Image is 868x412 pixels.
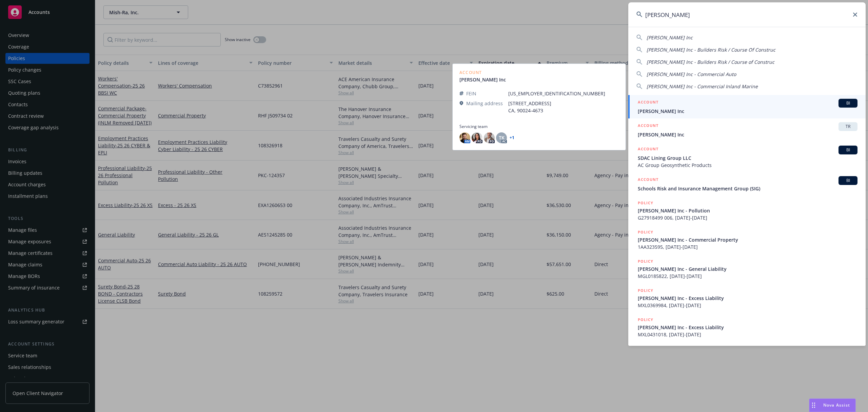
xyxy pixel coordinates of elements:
[647,59,774,65] span: [PERSON_NAME] Inc - Builders Risk / Course of Construc
[638,258,653,265] h5: POLICY
[628,2,866,27] input: Search...
[841,100,855,106] span: BI
[823,402,850,408] span: Nova Assist
[647,34,693,41] span: [PERSON_NAME] Inc
[647,46,775,53] span: [PERSON_NAME] Inc - Builders Risk / Course Of Construc
[628,313,866,342] a: POLICY[PERSON_NAME] Inc - Excess LiabilityMXL0431018, [DATE]-[DATE]
[809,398,856,412] button: Nova Assist
[638,200,653,206] h5: POLICY
[647,83,758,90] span: [PERSON_NAME] Inc - Commercial Inland Marine
[628,196,866,225] a: POLICY[PERSON_NAME] Inc - PollutionG27918499 006, [DATE]-[DATE]
[628,95,866,118] a: ACCOUNTBI[PERSON_NAME] Inc
[638,324,857,331] span: [PERSON_NAME] Inc - Excess Liability
[628,225,866,254] a: POLICY[PERSON_NAME] Inc - Commercial Property1AA323595, [DATE]-[DATE]
[638,236,857,243] span: [PERSON_NAME] Inc - Commercial Property
[638,146,658,154] h5: ACCOUNT
[638,295,857,302] span: [PERSON_NAME] Inc - Excess Liability
[638,302,857,309] span: MXL0369984, [DATE]-[DATE]
[841,124,855,130] span: TR
[638,207,857,214] span: [PERSON_NAME] Inc - Pollution
[628,142,866,172] a: ACCOUNTBISDAC Lining Group LLCAC Group Geosynthetic Products
[638,265,857,273] span: [PERSON_NAME] Inc - General Liability
[647,71,736,77] span: [PERSON_NAME] Inc - Commercial Auto
[638,273,857,280] span: MGL0185822, [DATE]-[DATE]
[638,154,857,162] span: SDAC Lining Group LLC
[628,254,866,283] a: POLICY[PERSON_NAME] Inc - General LiabilityMGL0185822, [DATE]-[DATE]
[638,185,857,192] span: Schools Risk and Insurance Management Group (SIG)
[638,176,658,184] h5: ACCOUNT
[638,162,857,169] span: AC Group Geosynthetic Products
[638,316,653,323] h5: POLICY
[809,399,818,412] div: Drag to move
[841,177,855,184] span: BI
[638,99,658,107] h5: ACCOUNT
[638,229,653,236] h5: POLICY
[638,131,857,138] span: [PERSON_NAME] Inc
[638,287,653,294] h5: POLICY
[638,243,857,250] span: 1AA323595, [DATE]-[DATE]
[638,214,857,221] span: G27918499 006, [DATE]-[DATE]
[638,122,658,130] h5: ACCOUNT
[628,283,866,313] a: POLICY[PERSON_NAME] Inc - Excess LiabilityMXL0369984, [DATE]-[DATE]
[628,118,866,142] a: ACCOUNTTR[PERSON_NAME] Inc
[638,331,857,338] span: MXL0431018, [DATE]-[DATE]
[841,147,855,153] span: BI
[638,108,857,115] span: [PERSON_NAME] Inc
[628,172,866,196] a: ACCOUNTBISchools Risk and Insurance Management Group (SIG)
